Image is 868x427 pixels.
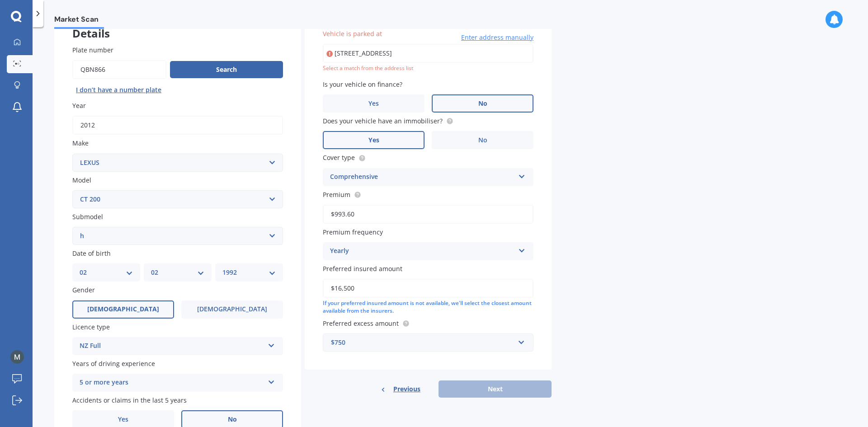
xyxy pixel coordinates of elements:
[170,61,283,78] button: Search
[323,190,350,199] span: Premium
[323,205,533,224] input: Enter premium
[72,46,113,54] span: Plate number
[323,300,533,315] div: If your preferred insured amount is not available, we'll select the closest amount available from...
[323,80,402,89] span: Is your vehicle on finance?
[331,338,514,347] div: $750
[72,249,111,258] span: Date of birth
[80,341,264,352] div: NZ Full
[54,15,104,27] span: Market Scan
[323,44,533,63] input: Enter address
[330,246,514,257] div: Yearly
[323,65,533,72] div: Select a match from the address list
[323,279,533,298] input: Enter amount
[478,136,487,144] span: No
[323,154,355,162] span: Cover type
[323,117,443,125] span: Does your vehicle have an immobiliser?
[80,377,264,388] div: 5 or more years
[72,396,187,404] span: Accidents or claims in the last 5 years
[10,350,24,364] img: ACg8ocL4ijaANFWaLzwuJSsXkH-Y1SR5N8E_0_3sMQZzsT-21czDXw=s96-c
[72,359,155,368] span: Years of driving experience
[323,264,402,273] span: Preferred insured amount
[72,139,89,148] span: Make
[368,100,379,108] span: Yes
[323,319,399,328] span: Preferred excess amount
[72,101,86,110] span: Year
[87,305,159,313] span: [DEMOGRAPHIC_DATA]
[72,83,165,97] button: I don’t have a number plate
[323,228,383,236] span: Premium frequency
[72,116,283,135] input: YYYY
[72,286,95,295] span: Gender
[461,33,533,42] span: Enter address manually
[368,136,379,144] span: Yes
[478,100,487,108] span: No
[72,176,91,184] span: Model
[72,323,110,331] span: Licence type
[72,60,166,79] input: Enter plate number
[330,172,514,183] div: Comprehensive
[228,416,237,423] span: No
[72,212,103,221] span: Submodel
[323,29,382,38] span: Vehicle is parked at
[118,416,128,423] span: Yes
[197,305,267,313] span: [DEMOGRAPHIC_DATA]
[393,382,420,396] span: Previous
